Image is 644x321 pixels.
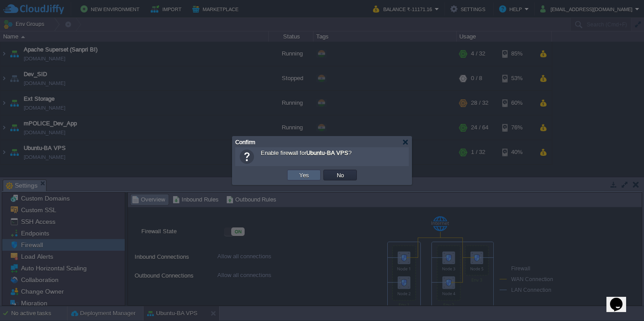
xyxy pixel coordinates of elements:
[306,150,348,156] b: Ubuntu-BA VPS
[261,150,352,156] span: Enable firewall for ?
[606,285,635,312] iframe: chat widget
[297,171,312,179] button: Yes
[235,139,255,146] span: Confirm
[334,171,347,179] button: No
